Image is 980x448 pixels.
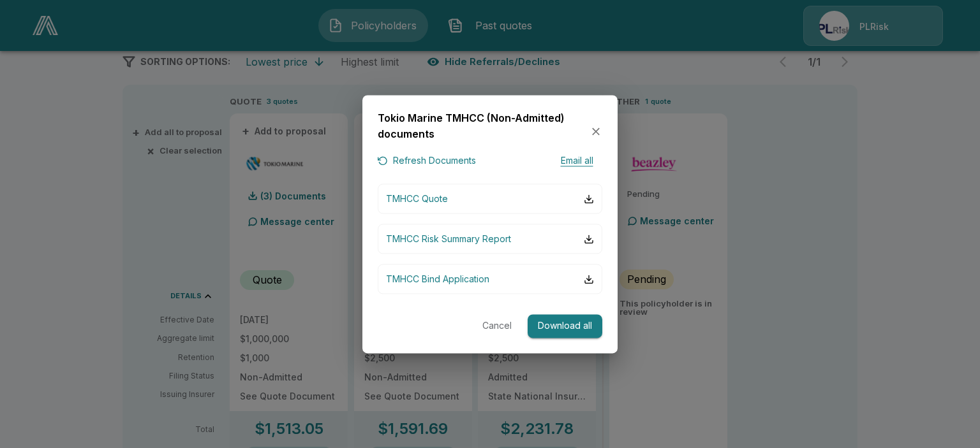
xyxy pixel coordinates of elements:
button: TMHCC Quote [378,184,602,214]
h6: Tokio Marine TMHCC (Non-Admitted) documents [378,110,590,143]
button: Refresh Documents [378,153,476,169]
button: Cancel [477,315,517,338]
p: TMHCC Quote [386,192,448,206]
p: TMHCC Bind Application [386,273,489,286]
button: Email all [551,153,602,169]
button: TMHCC Risk Summary Report [378,224,602,254]
p: TMHCC Risk Summary Report [386,233,511,246]
button: TMHCC Bind Application [378,264,602,294]
button: Download all [528,315,602,338]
